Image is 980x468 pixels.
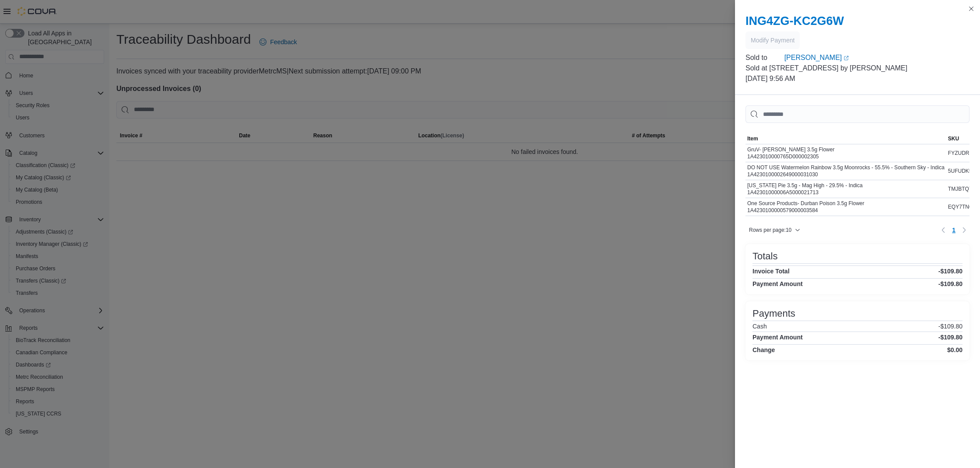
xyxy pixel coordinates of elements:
[966,3,976,14] button: Close this dialog
[749,227,791,234] span: Rows per page : 10
[745,52,783,63] div: Sold to
[959,225,969,235] button: Next page
[948,150,976,157] span: FYZUDR1K
[752,251,777,262] h3: Totals
[745,225,804,235] button: Rows per page:10
[745,105,969,123] input: This is a search bar. As you type, the results lower in the page will automatically filter.
[752,268,790,275] h4: Invoice Total
[784,52,969,63] a: [PERSON_NAME]External link
[745,133,946,144] button: Item
[747,164,945,178] div: DO NOT USE Watermelon Rainbow 3.5g Moonrocks - 55.5% - Southern Sky - Indica 1A423010000264900003...
[752,308,795,319] h3: Payments
[747,200,864,214] div: One Source Products- Durban Poison 3.5g Flower 1A4230100000579000003584
[948,168,975,175] span: 5UFUDK5Z
[938,225,948,235] button: Previous page
[948,185,976,192] span: TMJBTQ7N
[751,36,794,45] span: Modify Payment
[947,346,962,353] h4: $0.00
[752,334,803,341] h4: Payment Amount
[752,280,803,287] h4: Payment Amount
[948,135,959,142] span: SKU
[745,63,969,73] p: Sold at [STREET_ADDRESS] by [PERSON_NAME]
[843,56,849,61] svg: External link
[948,223,959,237] ul: Pagination for table: MemoryTable from EuiInMemoryTable
[952,226,955,234] span: 1
[752,346,775,353] h4: Change
[938,323,962,330] p: -$109.80
[745,14,969,28] h2: ING4ZG-KC2G6W
[946,133,977,144] button: SKU
[948,203,976,210] span: EQY7TN6C
[938,280,962,287] h4: -$109.80
[938,223,969,237] nav: Pagination for table: MemoryTable from EuiInMemoryTable
[948,223,959,237] button: Page 1 of 1
[938,268,962,275] h4: -$109.80
[747,135,758,142] span: Item
[938,334,962,341] h4: -$109.80
[747,182,863,196] div: [US_STATE] Pie 3.5g - Mag High - 29.5% - Indica 1A42301000006A5000021713
[747,146,834,160] div: GruV- [PERSON_NAME] 3.5g Flower 1A423010000765D000002305
[745,31,800,49] button: Modify Payment
[752,323,767,330] h6: Cash
[745,73,969,84] p: [DATE] 9:56 AM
